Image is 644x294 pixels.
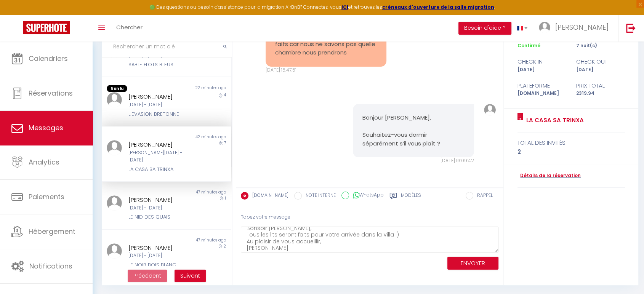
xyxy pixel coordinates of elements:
[29,157,59,167] span: Analytics
[107,243,122,259] img: ...
[382,4,494,10] a: créneaux d'ouverture de la salle migration
[128,195,194,205] div: [PERSON_NAME]
[128,205,194,212] div: [DATE] - [DATE]
[128,270,167,283] button: Previous
[513,57,571,66] div: check in
[302,192,336,200] label: NOTE INTERNE
[29,192,64,201] span: Paiements
[175,270,206,283] button: Next
[447,257,498,270] button: ENVOYER
[133,272,161,280] span: Précédent
[107,195,122,211] img: ...
[362,113,465,148] pre: Bonjour [PERSON_NAME], Souhaitez-vous dormir séparément s’il vous plaît ?
[533,15,618,42] a: ... [PERSON_NAME]
[128,261,194,269] div: LE NOIR BOIS BLANC
[6,3,29,26] button: Ouvrir le widget de chat LiveChat
[248,192,288,200] label: [DOMAIN_NAME]
[29,123,63,133] span: Messages
[29,227,75,236] span: Hébergement
[626,23,636,33] img: logout
[107,92,122,107] img: ...
[341,4,348,10] a: ICI
[167,85,231,93] div: 22 minutes ago
[517,147,625,157] div: 2
[128,61,194,69] div: SABLE FLOTS BLEUS
[571,42,630,50] div: 7 nuit(s)
[167,237,231,243] div: 47 minutes ago
[513,90,571,97] div: [DOMAIN_NAME]
[107,140,122,155] img: ...
[224,140,226,146] span: 7
[128,110,194,118] div: L'EVASION BRETONNE
[513,66,571,73] div: [DATE]
[128,101,194,109] div: [DATE] - [DATE]
[167,189,231,195] div: 47 minutes ago
[571,57,630,66] div: check out
[349,192,384,200] label: WhatsApp
[180,272,200,280] span: Suivant
[167,134,231,140] div: 42 minutes ago
[473,192,493,200] label: RAPPEL
[128,252,194,259] div: [DATE] - [DATE]
[524,116,584,125] a: LA CASA SA TRINXA
[224,92,226,98] span: 4
[29,54,68,63] span: Calendriers
[102,36,232,58] input: Rechercher un mot clé
[107,85,127,93] span: Non lu
[539,22,550,33] img: ...
[23,21,70,34] img: Super Booking
[513,81,571,90] div: Plateforme
[128,92,194,101] div: [PERSON_NAME]
[517,172,581,179] a: Détails de la réservation
[484,104,496,116] img: ...
[29,261,72,271] span: Notifications
[555,22,609,32] span: [PERSON_NAME]
[128,166,194,173] div: LA CASA SA TRINXA
[517,138,625,147] div: total des invités
[571,90,630,97] div: 2319.94
[401,192,421,201] label: Modèles
[111,15,148,42] a: Chercher
[116,23,143,31] span: Chercher
[128,213,194,221] div: LE NID DES QUAIS
[517,42,540,49] span: Confirmé
[353,157,474,165] div: [DATE] 16:09:42
[241,208,498,227] div: Tapez votre message
[571,81,630,90] div: Prix total
[128,149,194,164] div: [PERSON_NAME][DATE] - [DATE]
[225,195,226,201] span: 1
[29,88,73,98] span: Réservations
[571,66,630,73] div: [DATE]
[266,67,387,74] div: [DATE] 15:47:51
[458,22,511,35] button: Besoin d'aide ?
[224,243,226,249] span: 2
[128,243,194,252] div: [PERSON_NAME]
[275,31,377,57] pre: nous souhaitons que les lits soient faits car nous ne savons pas quelle chambre nous prendrons
[128,140,194,149] div: [PERSON_NAME]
